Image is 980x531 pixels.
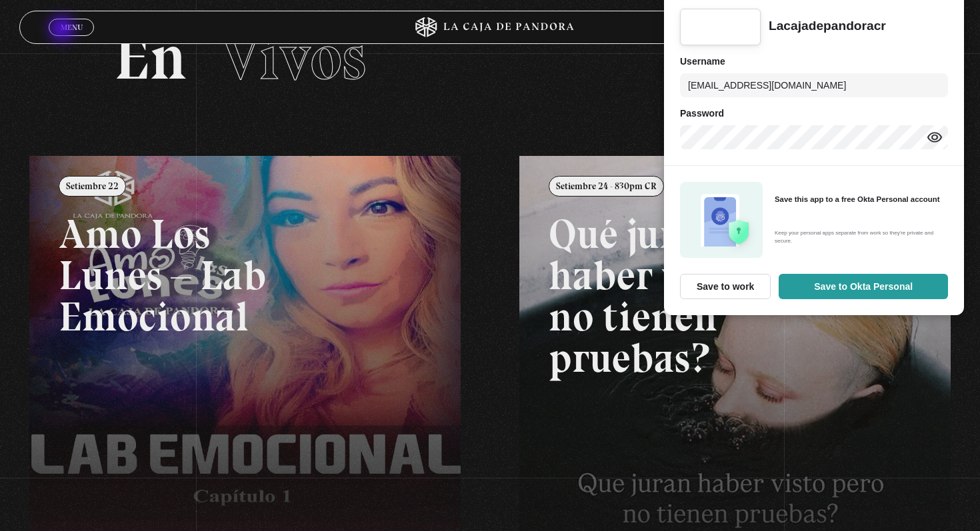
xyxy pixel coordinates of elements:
h5: Save this app to a free Okta Personal account [775,195,944,205]
span: Vivos [221,19,366,95]
span: Cerrar [56,35,87,44]
button: Save to work [680,274,771,299]
button: Save to Okta Personal [779,274,948,299]
h6: Username [680,53,948,69]
h6: Password [680,105,948,121]
span: Keep your personal apps separate from work so they're private and secure. [775,229,944,245]
h2: En [114,26,867,89]
div: Lacajadepandoracr [769,18,886,35]
span: Menu [61,23,83,31]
